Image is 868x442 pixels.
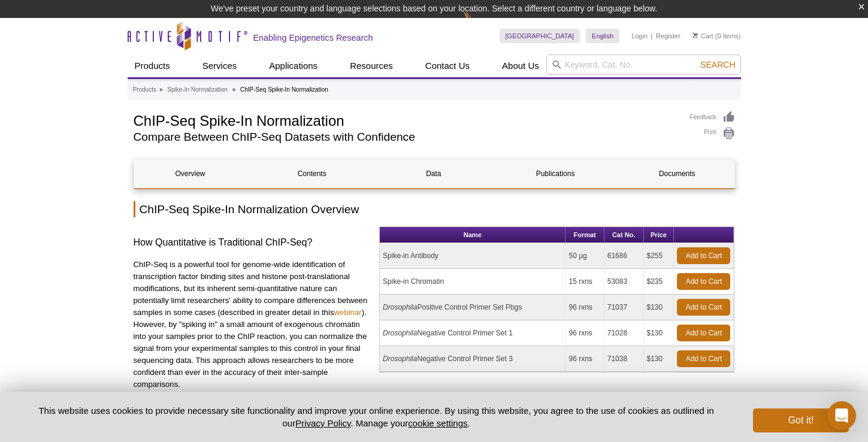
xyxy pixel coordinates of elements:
td: Negative Control Primer Set 3 [380,346,565,372]
h2: Enabling Epigenetics Research [253,32,373,43]
td: 50 µg [565,243,604,269]
a: Add to Cart [677,350,730,367]
td: $235 [644,269,675,295]
td: Negative Control Primer Set 1 [380,320,565,346]
a: Products [128,55,177,77]
td: Spike-in Chromatin [380,269,565,295]
td: 96 rxns [565,295,604,320]
h2: ChIP-Seq Spike-In Normalization Overview [134,201,735,217]
a: Spike-In Normalization [167,84,228,95]
td: $130 [644,346,675,372]
a: Overview [134,159,247,188]
li: » [159,86,163,93]
a: Documents [621,159,733,188]
td: $130 [644,320,675,346]
a: [GEOGRAPHIC_DATA] [500,29,580,43]
img: Change Here [463,9,495,37]
a: Contact Us [418,55,477,77]
i: Drosophila [383,329,417,337]
a: Publications [499,159,612,188]
a: English [586,29,619,43]
td: Spike-in Antibody [380,243,565,269]
img: Your Cart [692,32,698,38]
i: Drosophila [383,355,417,363]
button: Got it! [753,408,849,432]
td: Positive Control Primer Set Pbgs [380,295,565,320]
td: 61686 [604,243,644,269]
li: (0 items) [692,29,741,43]
a: Add to Cart [677,273,730,290]
th: Format [565,227,604,243]
a: Add to Cart [677,325,730,341]
th: Name [380,227,565,243]
span: Search [700,60,735,69]
div: Open Intercom Messenger [827,401,856,430]
a: Register [656,32,681,40]
button: cookie settings [408,418,467,428]
i: Drosophila [383,303,417,311]
a: Services [195,55,244,77]
td: 71028 [604,320,644,346]
a: Print [690,127,735,140]
a: Resources [343,55,400,77]
td: 96 rxns [565,346,604,372]
td: 96 rxns [565,320,604,346]
a: Login [631,32,648,40]
button: Search [697,59,739,70]
th: Price [644,227,675,243]
a: Feedback [690,111,735,124]
td: 15 rxns [565,269,604,295]
li: ChIP-Seq Spike-In Normalization [240,86,328,93]
a: Cart [692,32,713,40]
a: Products [133,84,156,95]
td: $130 [644,295,675,320]
a: Applications [262,55,325,77]
p: ChIP-Seq is a powerful tool for genome-wide identification of transcription factor binding sites ... [134,259,371,390]
td: 53083 [604,269,644,295]
h3: How Quantitative is Traditional ChIP-Seq? [134,235,371,250]
td: $255 [644,243,675,269]
input: Keyword, Cat. No. [546,55,741,75]
a: About Us [495,55,546,77]
li: » [232,86,236,93]
a: webinar [334,308,361,317]
h1: ChIP-Seq Spike-In Normalization [134,111,678,129]
td: 71038 [604,346,644,372]
a: Contents [256,159,368,188]
th: Cat No. [604,227,644,243]
a: Add to Cart [677,247,730,264]
a: Add to Cart [677,299,730,316]
h2: Compare Between ChIP-Seq Datasets with Confidence [134,132,678,143]
p: This website uses cookies to provide necessary site functionality and improve your online experie... [19,404,733,429]
a: Data [377,159,490,188]
a: Privacy Policy [295,418,350,428]
li: | [651,29,653,43]
td: 71037 [604,295,644,320]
